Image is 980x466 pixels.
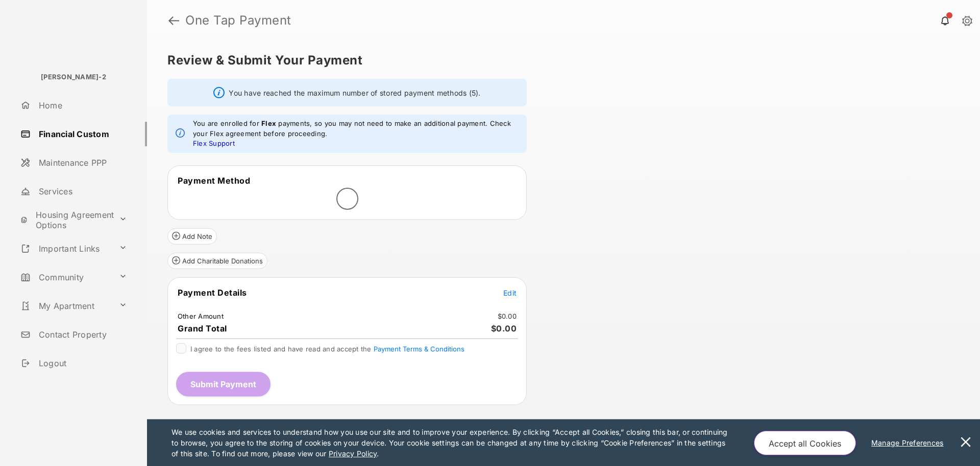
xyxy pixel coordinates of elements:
span: I agree to the fees listed and have read and accept the [190,345,464,353]
p: [PERSON_NAME]-2 [41,72,106,82]
a: My Apartment [16,294,115,318]
button: Accept all Cookies [754,431,856,455]
button: Edit [503,287,517,298]
button: Submit Payment [176,372,271,396]
span: Edit [503,289,517,297]
a: Housing Agreement Options [16,208,115,232]
button: I agree to the fees listed and have read and accept the [374,345,464,353]
strong: Flex [261,119,276,127]
a: Important Links [16,236,115,261]
u: Manage Preferences [871,438,948,447]
a: Maintenance PPP [16,150,147,175]
span: $0.00 [491,323,517,334]
div: You have reached the maximum number of stored payment methods (5). [167,79,527,106]
a: Financial Custom [16,122,147,146]
button: Add Note [167,228,217,245]
span: Payment Details [178,287,247,298]
a: Flex Support [193,139,235,147]
a: Community [16,265,115,290]
em: You are enrolled for payments, so you may not need to make an additional payment. Check your Flex... [193,119,519,149]
td: Other Amount [177,312,224,321]
a: Logout [16,351,147,375]
h5: Review & Submit Your Payment [167,54,951,66]
span: Grand Total [178,323,227,334]
td: $0.00 [497,312,517,321]
span: Payment Method [178,175,250,186]
a: Home [16,93,147,118]
strong: One Tap Payment [185,14,291,27]
p: We use cookies and services to understand how you use our site and to improve your experience. By... [171,427,732,459]
a: Services [16,179,147,204]
a: Contact Property [16,322,147,347]
u: Privacy Policy [329,449,377,458]
button: Add Charitable Donations [167,253,267,269]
